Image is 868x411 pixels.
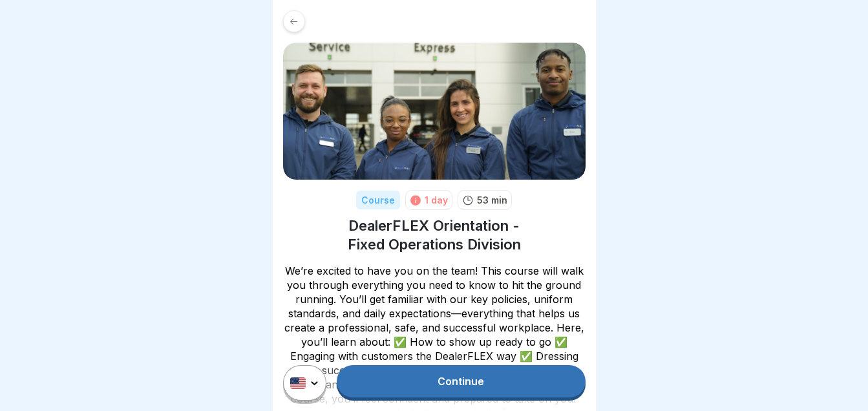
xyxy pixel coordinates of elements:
img: v4gv5ils26c0z8ite08yagn2.png [283,43,586,180]
img: us.svg [290,377,306,389]
a: Continue [337,365,585,397]
h1: DealerFLEX Orientation - Fixed Operations Division [283,216,586,253]
div: 1 day [425,193,448,207]
p: 53 min [477,193,507,207]
div: Course [356,191,400,209]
